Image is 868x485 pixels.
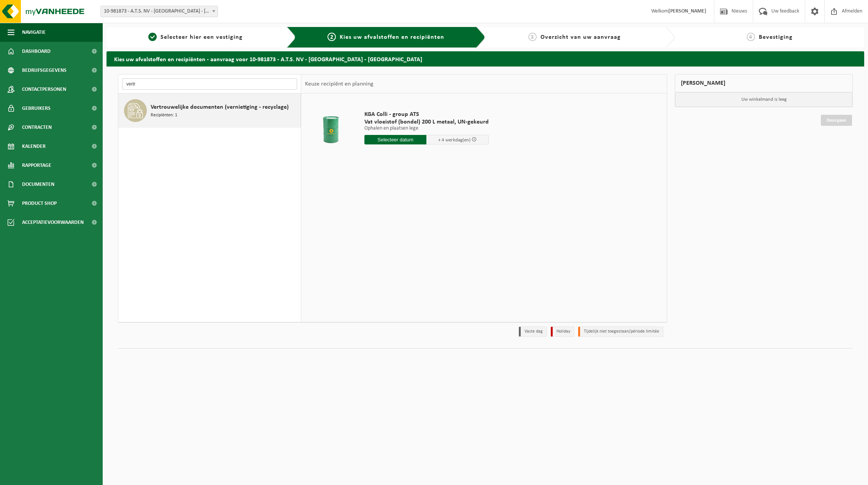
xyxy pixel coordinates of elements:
div: Keuze recipiënt en planning [301,74,377,94]
span: Bedrijfsgegevens [22,61,67,80]
h2: Kies uw afvalstoffen en recipiënten - aanvraag voor 10-981873 - A.T.S. NV - [GEOGRAPHIC_DATA] - [... [107,51,864,66]
input: Materiaal zoeken [122,78,297,90]
span: 10-981873 - A.T.S. NV - LANGERBRUGGE - GENT [100,6,218,17]
span: 4 [747,33,755,41]
p: Uw winkelmand is leeg [675,92,852,107]
li: Vaste dag [519,327,547,337]
span: Kies uw afvalstoffen en recipiënten [340,34,444,40]
span: Recipiënten: 1 [151,112,177,119]
span: Kalender [22,137,46,156]
p: Ophalen en plaatsen lege [364,126,489,131]
span: KGA Colli - group ATS [364,111,489,118]
span: Bevestiging [759,34,793,40]
span: Selecteer hier een vestiging [161,34,243,40]
span: Navigatie [22,23,46,42]
strong: [PERSON_NAME] [668,8,706,14]
a: 1Selecteer hier een vestiging [110,33,281,42]
input: Selecteer datum [364,135,427,144]
span: Rapportage [22,156,51,175]
span: + 4 werkdag(en) [438,138,471,143]
span: Vertrouwelijke documenten (vernietiging - recyclage) [151,103,289,112]
span: Gebruikers [22,99,51,118]
span: Documenten [22,175,54,194]
span: Contactpersonen [22,80,66,99]
span: Dashboard [22,42,51,61]
span: Product Shop [22,194,57,213]
span: 2 [327,33,336,41]
span: Overzicht van uw aanvraag [541,34,621,40]
button: Vertrouwelijke documenten (vernietiging - recyclage) Recipiënten: 1 [118,94,301,128]
li: Tijdelijk niet toegestaan/période limitée [578,327,663,337]
span: 3 [528,33,537,41]
span: 10-981873 - A.T.S. NV - LANGERBRUGGE - GENT [101,6,218,17]
span: 1 [148,33,157,41]
div: [PERSON_NAME] [675,74,853,92]
a: Doorgaan [821,115,852,126]
span: Vat vloeistof (bondel) 200 L metaal, UN-gekeurd [364,118,489,126]
li: Holiday [551,327,574,337]
span: Contracten [22,118,52,137]
span: Acceptatievoorwaarden [22,213,84,232]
